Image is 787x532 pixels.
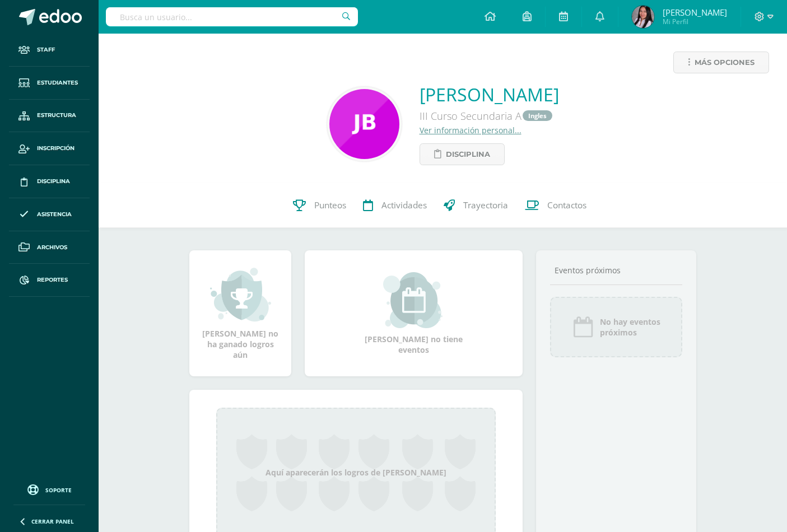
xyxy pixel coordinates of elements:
a: Contactos [516,183,595,228]
a: Más opciones [673,52,769,73]
a: Actividades [355,183,435,228]
a: Estructura [9,100,90,133]
a: Estudiantes [9,67,90,100]
a: Trayectoria [435,183,516,228]
span: Inscripción [37,144,74,153]
a: Inscripción [9,132,90,165]
a: [PERSON_NAME] [420,82,559,106]
div: Eventos próximos [550,265,682,276]
span: Cerrar panel [31,517,74,525]
span: Estudiantes [37,78,78,87]
span: Estructura [37,111,76,120]
img: event_small.png [383,272,444,328]
a: Soporte [13,482,85,497]
span: Trayectoria [463,200,508,212]
span: Contactos [547,200,586,212]
a: Ingles [523,110,552,121]
img: 1c4a8e29229ca7cba10d259c3507f649.png [632,6,654,28]
span: Punteos [314,200,346,212]
a: Asistencia [9,198,90,231]
a: Disciplina [420,143,505,165]
span: [PERSON_NAME] [663,7,727,18]
div: [PERSON_NAME] no ha ganado logros aún [201,267,280,360]
span: Disciplina [37,177,70,186]
img: event_icon.png [572,316,594,338]
span: Archivos [37,243,67,252]
span: No hay eventos próximos [600,316,660,338]
span: Actividades [381,200,427,212]
span: Más opciones [695,52,755,73]
a: Ver información personal... [420,125,521,136]
img: 5c34b7c85239d21f84de8d7a6376f44e.png [329,89,399,159]
span: Staff [37,45,55,54]
div: III Curso Secundaria A [420,106,559,125]
img: achievement_small.png [210,267,271,323]
span: Reportes [37,276,68,284]
span: Soporte [45,486,72,494]
div: [PERSON_NAME] no tiene eventos [358,272,470,355]
span: Asistencia [37,210,72,219]
a: Disciplina [9,165,90,198]
a: Staff [9,34,90,67]
span: Disciplina [446,144,490,165]
a: Punteos [285,183,355,228]
input: Busca un usuario... [106,7,358,26]
span: Mi Perfil [663,17,727,26]
a: Archivos [9,231,90,264]
a: Reportes [9,264,90,297]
